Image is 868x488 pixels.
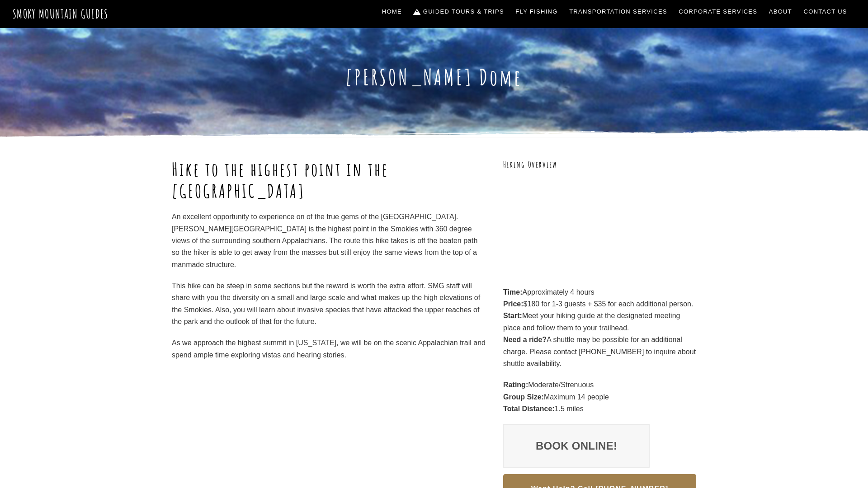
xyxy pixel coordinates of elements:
p: This hike can be steep in some sections but the reward is worth the extra effort. SMG staff will ... [172,280,486,328]
a: Guided Tours & Trips [410,2,508,21]
strong: Time: [503,288,522,296]
p: As we approach the highest summit in [US_STATE], we will be on the scenic Appalachian trail and s... [172,337,486,361]
strong: Group Size: [503,393,544,401]
h1: Hike to the highest point in the [GEOGRAPHIC_DATA] [172,159,486,202]
strong: Rating: [503,381,528,389]
strong: Price: [503,300,523,308]
a: About [765,2,796,21]
h1: [PERSON_NAME] Dome [172,64,696,90]
a: Smoky Mountain Guides [13,6,108,21]
a: Home [378,2,406,21]
a: Transportation Services [566,2,670,21]
a: Fly Fishing [512,2,561,21]
strong: Total Distance: [503,405,555,413]
a: Contact Us [800,2,851,21]
a: Book Online! [503,424,650,468]
p: Approximately 4 hours $180 for 1-3 guests + $35 for each additional person. Meet your hiking guid... [503,286,696,370]
p: An excellent opportunity to experience on of the true gems of the [GEOGRAPHIC_DATA]. [PERSON_NAME... [172,211,486,271]
p: Moderate/Strenuous Maximum 14 people 1.5 miles [503,379,696,415]
strong: Need a ride? [503,336,547,343]
a: Corporate Services [675,2,761,21]
h3: Hiking Overview [503,159,696,171]
strong: Start: [503,312,522,319]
